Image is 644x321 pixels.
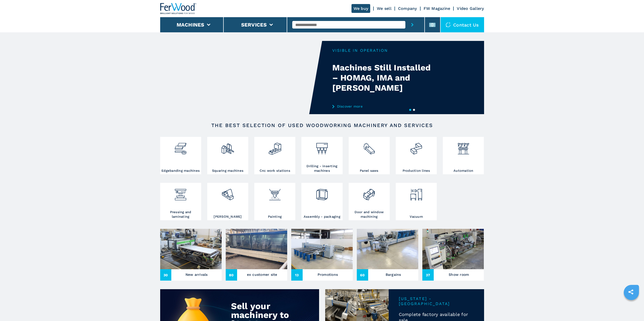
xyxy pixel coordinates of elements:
[268,214,282,219] h3: Painting
[349,137,390,174] a: Panel saws
[332,104,431,108] a: Discover more
[176,122,468,128] h2: The best selection of used woodworking machinery and services
[457,6,484,11] a: Video Gallery
[291,269,303,281] span: 13
[160,229,222,281] a: New arrivals30New arrivals
[315,184,329,201] img: montaggio_imballaggio_2.png
[185,271,208,278] h3: New arrivals
[160,229,222,269] img: New arrivals
[405,17,419,32] button: submit-button
[174,184,187,201] img: pressa-strettoia.png
[449,271,469,278] h3: Show room
[403,168,430,173] h3: Production lines
[413,109,415,111] button: 2
[221,138,234,155] img: squadratrici_2.png
[398,6,417,11] a: Company
[226,229,287,281] a: ex customer site80ex customer site
[226,269,237,281] span: 80
[247,271,277,278] h3: ex customer site
[254,137,295,174] a: Cnc work stations
[622,298,640,317] iframe: Chat
[315,138,329,155] img: foratrici_inseritrici_2.png
[241,22,267,28] button: Services
[318,271,338,278] h3: Promotions
[303,164,341,173] h3: Drilling - inserting machines
[443,137,484,174] a: Automation
[422,229,484,281] a: Show room37Show room
[422,269,434,281] span: 37
[351,4,370,13] a: We buy
[410,214,423,219] h3: Vacuum
[214,214,242,219] h3: [PERSON_NAME]
[268,184,282,201] img: verniciatura_1.png
[396,183,437,220] a: Vacuum
[446,22,451,27] img: Contact us
[268,138,282,155] img: centro_di_lavoro_cnc_2.png
[409,109,411,111] button: 1
[160,41,322,114] video: Your browser does not support the video tag.
[226,229,287,269] img: ex customer site
[207,137,248,174] a: Squaring machines
[291,229,353,269] img: Promotions
[207,183,248,220] a: [PERSON_NAME]
[301,137,342,174] a: Drilling - inserting machines
[161,210,200,219] h3: Pressing and laminating
[357,269,368,281] span: 60
[409,184,423,201] img: aspirazione_1.png
[304,214,340,219] h3: Assembly - packaging
[160,137,201,174] a: Edgebanding machines
[457,138,470,155] img: automazione.png
[260,168,290,173] h3: Cnc work stations
[291,229,353,281] a: Promotions13Promotions
[254,183,295,220] a: Painting
[161,168,200,173] h3: Edgebanding machines
[362,184,376,201] img: lavorazione_porte_finestre_2.png
[453,168,473,173] h3: Automation
[409,138,423,155] img: linee_di_produzione_2.png
[212,168,243,173] h3: Squaring machines
[160,183,201,220] a: Pressing and laminating
[160,3,197,14] img: Ferwood
[424,6,450,11] a: FW Magazine
[625,286,637,298] a: sharethis
[357,229,418,281] a: Bargains60Bargains
[396,137,437,174] a: Production lines
[386,271,401,278] h3: Bargains
[350,210,388,219] h3: Door and window machining
[160,269,172,281] span: 30
[362,138,376,155] img: sezionatrici_2.png
[301,183,342,220] a: Assembly - packaging
[360,168,379,173] h3: Panel saws
[357,229,418,269] img: Bargains
[349,183,390,220] a: Door and window machining
[422,229,484,269] img: Show room
[441,17,484,32] div: Contact us
[221,184,234,201] img: levigatrici_2.png
[377,6,391,11] a: We sell
[177,22,204,28] button: Machines
[174,138,187,155] img: bordatrici_1.png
